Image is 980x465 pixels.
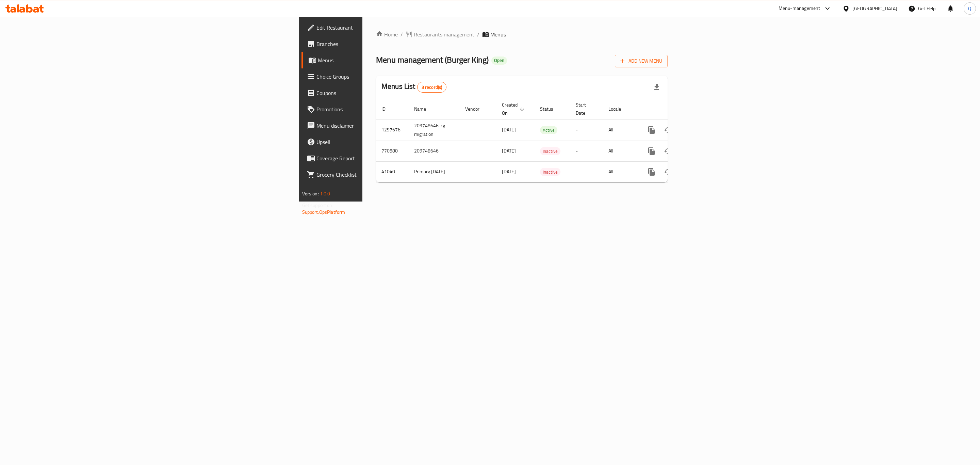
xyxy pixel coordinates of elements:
button: Add New Menu [615,55,668,67]
span: Created On [502,101,526,117]
a: Promotions [301,101,462,117]
div: Open [491,57,507,65]
span: ID [381,105,394,113]
td: - [570,141,603,161]
span: Status [540,105,562,113]
span: Edit Restaurant [316,23,457,32]
li: / [477,30,479,38]
td: - [570,161,603,182]
button: Change Status [660,164,676,180]
h2: Menus List [381,81,446,93]
span: Vendor [465,105,488,113]
td: All [603,161,638,182]
a: Coupons [301,85,462,101]
td: All [603,119,638,141]
button: more [643,164,660,180]
span: Add New Menu [620,57,662,65]
span: Open [491,58,507,63]
a: Coverage Report [301,150,462,166]
a: Upsell [301,134,462,150]
button: Change Status [660,122,676,138]
span: Branches [316,40,457,48]
span: Menus [490,30,506,38]
span: Menus [318,56,457,64]
span: Coverage Report [316,154,457,162]
table: enhanced table [376,99,714,182]
span: Get support on: [302,201,333,210]
td: All [603,141,638,161]
span: Choice Groups [316,73,457,81]
div: Export file [649,79,665,95]
span: Version: [302,189,319,198]
a: Menus [301,52,462,68]
span: Start Date [576,101,595,117]
span: Inactive [540,147,560,155]
span: Promotions [316,105,457,113]
span: 3 record(s) [418,84,446,91]
nav: breadcrumb [376,30,668,38]
a: Edit Restaurant [301,19,462,36]
a: Support.OpsPlatform [302,208,345,217]
button: more [643,143,660,159]
div: Inactive [540,147,560,155]
a: Choice Groups [301,68,462,85]
span: Inactive [540,168,560,176]
span: Name [414,105,435,113]
span: [DATE] [502,146,516,155]
span: [DATE] [502,125,516,134]
span: Active [540,126,557,134]
th: Actions [638,99,714,119]
span: Locale [608,105,630,113]
span: [DATE] [502,167,516,176]
span: Upsell [316,138,457,146]
div: [GEOGRAPHIC_DATA] [852,5,897,12]
span: Grocery Checklist [316,171,457,179]
button: more [643,122,660,138]
div: Menu-management [779,4,820,13]
a: Branches [301,36,462,52]
span: Coupons [316,89,457,97]
a: Grocery Checklist [301,166,462,183]
span: Q [968,5,971,12]
a: Menu disclaimer [301,117,462,134]
span: 1.0.0 [320,189,330,198]
span: Menu disclaimer [316,122,457,130]
div: Total records count [417,82,447,93]
td: - [570,119,603,141]
button: Change Status [660,143,676,159]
